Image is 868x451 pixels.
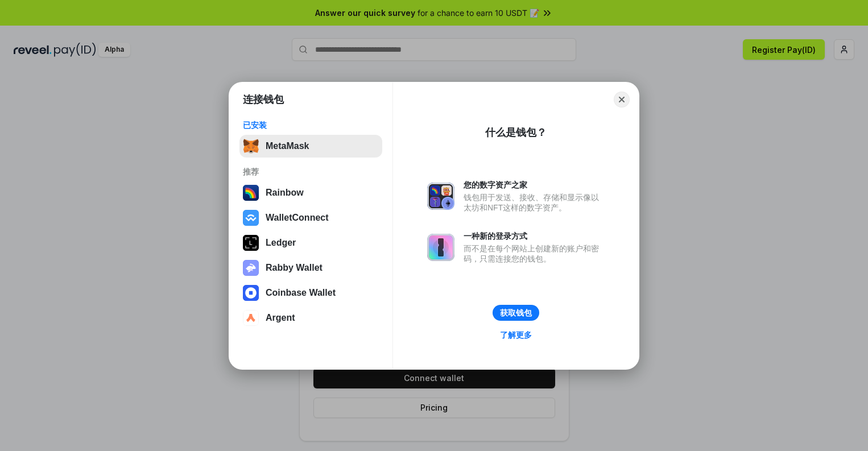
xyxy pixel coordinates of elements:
button: Argent [239,307,382,329]
img: svg+xml,%3Csvg%20xmlns%3D%22http%3A%2F%2Fwww.w3.org%2F2000%2Fsvg%22%20width%3D%2228%22%20height%3... [243,235,259,251]
div: Argent [266,313,295,323]
img: svg+xml,%3Csvg%20width%3D%22120%22%20height%3D%22120%22%20viewBox%3D%220%200%20120%20120%22%20fil... [243,185,259,201]
div: 推荐 [243,167,379,177]
button: Rabby Wallet [239,256,382,279]
div: 您的数字资产之家 [464,180,605,190]
button: MetaMask [239,135,382,158]
button: Ledger [239,231,382,254]
div: MetaMask [266,141,309,151]
div: Rainbow [266,188,304,198]
button: WalletConnect [239,206,382,229]
img: svg+xml,%3Csvg%20xmlns%3D%22http%3A%2F%2Fwww.w3.org%2F2000%2Fsvg%22%20fill%3D%22none%22%20viewBox... [427,183,454,210]
div: Rabby Wallet [266,263,323,273]
h1: 连接钱包 [243,93,284,106]
img: svg+xml,%3Csvg%20width%3D%2228%22%20height%3D%2228%22%20viewBox%3D%220%200%2028%2028%22%20fill%3D... [243,285,259,301]
img: svg+xml,%3Csvg%20width%3D%2228%22%20height%3D%2228%22%20viewBox%3D%220%200%2028%2028%22%20fill%3D... [243,310,259,326]
div: Coinbase Wallet [266,288,336,298]
img: svg+xml,%3Csvg%20fill%3D%22none%22%20height%3D%2233%22%20viewBox%3D%220%200%2035%2033%22%20width%... [243,138,259,154]
img: svg+xml,%3Csvg%20xmlns%3D%22http%3A%2F%2Fwww.w3.org%2F2000%2Fsvg%22%20fill%3D%22none%22%20viewBox... [243,260,259,276]
div: 了解更多 [500,330,532,340]
a: 了解更多 [493,328,539,342]
button: Close [614,92,630,107]
button: 获取钱包 [493,305,539,321]
div: WalletConnect [266,213,329,223]
div: 已安装 [243,120,379,130]
div: 获取钱包 [500,308,532,318]
button: Coinbase Wallet [239,282,382,304]
img: svg+xml,%3Csvg%20xmlns%3D%22http%3A%2F%2Fwww.w3.org%2F2000%2Fsvg%22%20fill%3D%22none%22%20viewBox... [427,234,454,261]
img: svg+xml,%3Csvg%20width%3D%2228%22%20height%3D%2228%22%20viewBox%3D%220%200%2028%2028%22%20fill%3D... [243,210,259,226]
div: Ledger [266,238,296,248]
div: 什么是钱包？ [485,126,547,139]
div: 一种新的登录方式 [464,231,605,241]
div: 而不是在每个网站上创建新的账户和密码，只需连接您的钱包。 [464,243,605,264]
div: 钱包用于发送、接收、存储和显示像以太坊和NFT这样的数字资产。 [464,192,605,213]
button: Rainbow [239,181,382,204]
